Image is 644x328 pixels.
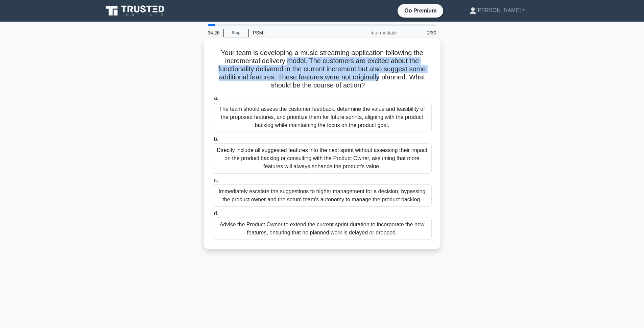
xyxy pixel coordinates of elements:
a: [PERSON_NAME] [453,4,541,17]
span: b. [214,136,218,142]
div: The team should assess the customer feedback, determine the value and feasibility of the proposed... [213,102,432,132]
a: Stop [223,29,249,37]
a: Go Premium [400,6,440,15]
div: Intermediate [342,26,401,40]
div: 34:26 [204,26,223,40]
span: d. [214,210,218,216]
div: Directly include all suggested features into the next sprint without assessing their impact on th... [213,143,432,174]
div: Immediately escalate the suggestions to higher management for a decision, bypassing the product o... [213,184,432,207]
h5: Your team is developing a music streaming application following the incremental delivery model. T... [212,49,432,90]
span: c. [214,177,218,183]
span: a. [214,95,218,101]
div: Advise the Product Owner to extend the current sprint duration to incorporate the new features, e... [213,218,432,240]
div: 2/30 [401,26,440,40]
div: PSM I [249,26,342,40]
